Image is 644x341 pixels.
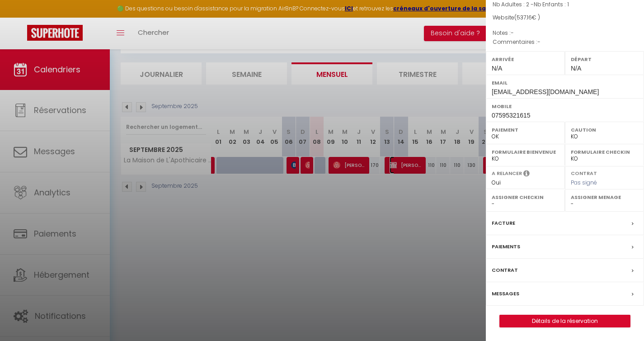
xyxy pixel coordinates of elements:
[571,65,581,72] span: N/A
[493,28,637,38] p: Notes :
[571,125,638,134] label: Caution
[571,179,597,186] span: Pas signé
[493,38,637,47] p: Commentaires :
[523,170,530,180] i: Sélectionner OUI si vous souhaiter envoyer les séquences de messages post-checkout
[493,0,569,8] span: Nb Adultes : 2 -
[492,265,518,275] label: Contrat
[500,315,630,327] a: Détails de la réservation
[7,4,34,31] button: Ouvrir le widget de chat LiveChat
[571,170,597,175] label: Contrat
[537,38,541,46] span: -
[517,14,532,21] span: 537.16
[492,65,502,72] span: N/A
[492,125,559,134] label: Paiement
[571,55,638,64] label: Départ
[499,315,630,327] button: Détails de la réservation
[571,193,638,202] label: Assigner Menage
[492,78,638,87] label: Email
[492,193,559,202] label: Assigner Checkin
[571,147,638,156] label: Formulaire Checkin
[493,14,637,22] div: Website
[514,14,540,21] span: ( € )
[492,112,531,119] span: 07595321615
[492,170,522,177] label: A relancer
[492,102,638,111] label: Mobile
[492,55,559,64] label: Arrivée
[534,0,569,8] span: Nb Enfants : 1
[492,289,519,298] label: Messages
[492,242,520,251] label: Paiements
[492,88,599,95] span: [EMAIL_ADDRESS][DOMAIN_NAME]
[511,29,514,37] span: -
[492,147,559,156] label: Formulaire Bienvenue
[492,218,515,228] label: Facture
